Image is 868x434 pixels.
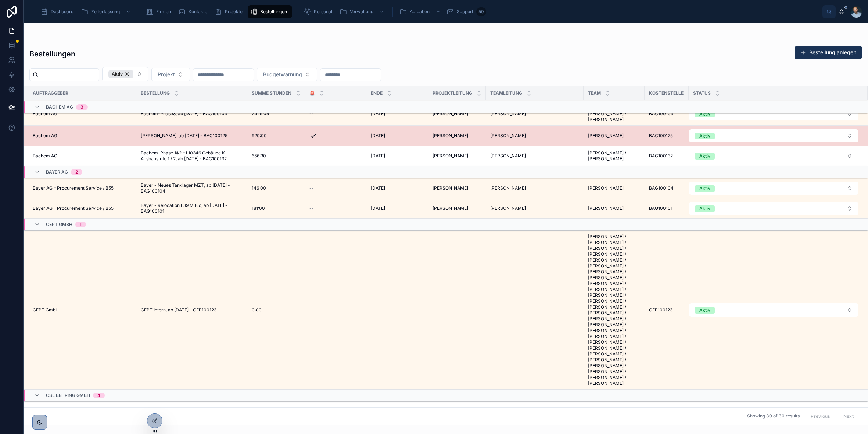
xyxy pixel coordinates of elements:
span: [PERSON_NAME], ab [DATE] - BAC100125 [141,133,227,139]
a: Bayer AG – Procurement Service / B55 [33,185,132,191]
button: Select Button [689,303,858,317]
span: Bestellung [141,90,170,96]
div: 1 [80,222,82,227]
a: 920:00 [252,133,301,139]
button: Select Button [689,405,858,418]
span: Verwaltung [350,9,373,15]
a: Projekte [212,5,248,18]
span: Projekte [225,9,243,15]
span: Bestellungen [260,9,287,15]
span: [PERSON_NAME] [433,133,468,139]
a: Bachem-Phase3, ab [DATE] - BAC100103 [141,111,243,117]
span: [PERSON_NAME] [433,185,468,191]
span: [DATE] [371,133,385,139]
a: [DATE] [371,111,424,117]
div: 3 [80,104,83,110]
span: [DATE] [371,205,385,211]
a: Select Button [689,201,859,215]
a: Firmen [144,5,176,18]
div: 50 [476,7,486,16]
span: [PERSON_NAME] [588,133,624,139]
h1: Bestellungen [29,49,75,59]
a: 146:00 [252,185,301,191]
span: Bayer - Relocation E39 MiBio, ab [DATE] - BAG100101 [141,203,243,214]
span: Bayer AG [46,169,68,175]
a: Personal [301,5,337,18]
span: 146:00 [252,185,266,191]
div: Aktiv [699,205,710,212]
span: -- [433,307,437,313]
a: [PERSON_NAME] [433,111,481,117]
span: Ende [371,90,383,96]
a: [DATE] [371,185,424,191]
a: [PERSON_NAME] [433,133,481,139]
a: Bachem-Phase 1&2 – I 10346 Gebäude K Ausbaustufe 1 / 2, ab [DATE] - BAC100132 [141,150,243,162]
span: Budgetwarnung [263,71,302,78]
div: Aktiv [699,153,710,160]
div: 2 [75,169,78,175]
button: Select Button [689,182,858,195]
a: -- [309,205,362,211]
button: Select Button [689,149,858,163]
a: BAC100125 [649,133,684,139]
span: Dashboard [51,9,73,15]
a: CEP100123 [649,307,684,313]
span: [PERSON_NAME] [433,153,468,159]
a: [PERSON_NAME] / [PERSON_NAME] / [PERSON_NAME] / [PERSON_NAME] / [PERSON_NAME] / [PERSON_NAME] / [... [588,234,640,386]
a: [PERSON_NAME] [588,185,640,191]
a: [PERSON_NAME], ab [DATE] - BAC100125 [141,133,243,139]
span: [DATE] [371,185,385,191]
a: [PERSON_NAME] [490,153,579,159]
button: Select Button [151,68,190,81]
span: [PERSON_NAME] [433,205,468,211]
div: 4 [97,393,100,398]
button: Select Button [689,202,858,215]
span: Support [457,9,473,15]
a: Verwaltung [337,5,388,18]
span: Projektleitung [433,90,472,96]
a: [DATE] [371,133,424,139]
div: Aktiv [699,111,710,117]
span: -- [309,205,314,211]
span: [PERSON_NAME] [588,205,624,211]
div: Aktiv [699,133,710,139]
span: BAC100125 [649,133,673,139]
a: [PERSON_NAME] [490,133,579,139]
a: BAC100132 [649,153,684,159]
a: 0:00 [252,307,301,313]
span: CEPT GmbH [33,307,59,313]
button: Unselect AKTIV [108,70,133,78]
a: BAC100103 [649,111,684,117]
a: [PERSON_NAME] [490,185,579,191]
a: Bayer - Neues Tanklager MZT, ab [DATE] - BAG100104 [141,182,243,194]
button: Select Button [257,68,317,81]
span: Showing 30 of 30 results [747,413,800,419]
a: Select Button [689,129,859,143]
a: Kontakte [176,5,212,18]
a: Select Button [689,149,859,163]
span: Bachem-Phase3, ab [DATE] - BAC100103 [141,111,227,117]
span: [PERSON_NAME] [490,205,526,211]
span: [DATE] [371,111,385,117]
span: Summe Stunden [252,90,291,96]
a: [PERSON_NAME] [433,153,481,159]
a: Select Button [689,303,859,317]
span: Bayer AG – Procurement Service / B55 [33,205,114,211]
a: [PERSON_NAME] [490,205,579,211]
span: Kostenstelle [649,90,684,96]
a: -- [371,307,424,313]
a: [PERSON_NAME] [588,133,640,139]
span: [PERSON_NAME] [588,185,624,191]
a: [PERSON_NAME] [433,205,481,211]
span: [PERSON_NAME] [433,111,468,117]
a: Dashboard [38,5,79,18]
a: -- [309,153,362,159]
span: Auftraggeber [33,90,68,96]
span: [PERSON_NAME] / [PERSON_NAME] [588,150,640,162]
a: Select Button [689,181,859,195]
span: Teamleitung [490,90,522,96]
span: -- [371,307,375,313]
a: Select Button [689,107,859,121]
span: -- [309,153,314,159]
a: Aufgaben [397,5,444,18]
